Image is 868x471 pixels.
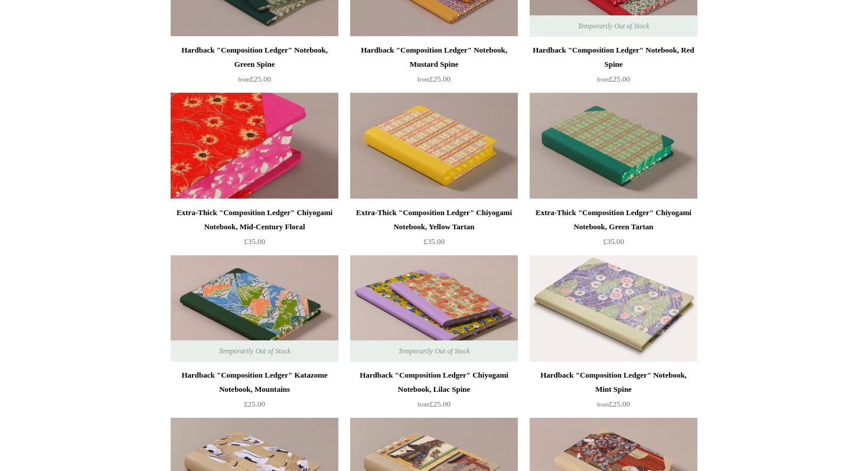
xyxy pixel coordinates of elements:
span: £25.00 [597,74,630,83]
img: Extra-Thick "Composition Ledger" Chiyogami Notebook, Green Tartan [530,93,697,199]
a: Hardback "Composition Ledger" Notebook, Mint Spine Hardback "Composition Ledger" Notebook, Mint S... [530,255,697,362]
div: Hardback "Composition Ledger" Notebook, Mint Spine [533,368,694,397]
span: £25.00 [417,399,451,408]
a: Extra-Thick "Composition Ledger" Chiyogami Notebook, Green Tartan £35.00 [530,206,697,254]
a: Hardback "Composition Ledger" Notebook, Mustard Spine from£25.00 [350,43,518,92]
div: Extra-Thick "Composition Ledger" Chiyogami Notebook, Yellow Tartan [353,206,515,234]
a: Hardback "Composition Ledger" Notebook, Mint Spine from£25.00 [530,368,697,417]
span: £25.00 [244,399,265,408]
a: Hardback "Composition Ledger" Notebook, Red Spine from£25.00 [530,43,697,92]
div: Hardback "Composition Ledger" Katazome Notebook, Mountains [174,368,335,397]
span: £35.00 [423,237,445,246]
span: from [597,76,609,83]
a: Extra-Thick "Composition Ledger" Chiyogami Notebook, Yellow Tartan £35.00 [350,206,518,254]
a: Hardback "Composition Ledger" Katazome Notebook, Mountains £25.00 [171,368,338,417]
span: £35.00 [603,237,624,246]
a: Extra-Thick "Composition Ledger" Chiyogami Notebook, Yellow Tartan Extra-Thick "Composition Ledge... [350,93,518,199]
span: £25.00 [417,74,451,83]
a: Extra-Thick "Composition Ledger" Chiyogami Notebook, Mid-Century Floral £35.00 [171,206,338,254]
div: Hardback "Composition Ledger" Notebook, Red Spine [533,43,694,72]
div: Hardback "Composition Ledger" Chiyogami Notebook, Lilac Spine [353,368,515,397]
img: Extra-Thick "Composition Ledger" Chiyogami Notebook, Yellow Tartan [350,93,518,199]
span: £35.00 [244,237,265,246]
span: from [238,76,250,83]
span: Temporarily Out of Stock [386,340,481,362]
div: Hardback "Composition Ledger" Notebook, Mustard Spine [353,43,515,72]
a: Extra-Thick "Composition Ledger" Chiyogami Notebook, Mid-Century Floral Extra-Thick "Composition ... [171,93,338,199]
a: Extra-Thick "Composition Ledger" Chiyogami Notebook, Green Tartan Extra-Thick "Composition Ledger... [530,93,697,199]
div: Extra-Thick "Composition Ledger" Chiyogami Notebook, Green Tartan [533,206,694,234]
img: Extra-Thick "Composition Ledger" Chiyogami Notebook, Mid-Century Floral [171,93,338,199]
span: from [417,76,429,83]
span: from [597,401,609,408]
img: Hardback "Composition Ledger" Notebook, Mint Spine [530,255,697,362]
span: £25.00 [597,399,630,408]
a: Hardback "Composition Ledger" Katazome Notebook, Mountains Hardback "Composition Ledger" Katazome... [171,255,338,362]
div: Hardback "Composition Ledger" Notebook, Green Spine [174,43,335,72]
img: Hardback "Composition Ledger" Chiyogami Notebook, Lilac Spine [350,255,518,362]
a: Hardback "Composition Ledger" Chiyogami Notebook, Lilac Spine from£25.00 [350,368,518,417]
a: Hardback "Composition Ledger" Notebook, Green Spine from£25.00 [171,43,338,92]
img: Hardback "Composition Ledger" Katazome Notebook, Mountains [171,255,338,362]
span: Temporarily Out of Stock [207,340,302,362]
span: Temporarily Out of Stock [566,15,661,37]
a: Hardback "Composition Ledger" Chiyogami Notebook, Lilac Spine Hardback "Composition Ledger" Chiyo... [350,255,518,362]
div: Extra-Thick "Composition Ledger" Chiyogami Notebook, Mid-Century Floral [174,206,335,234]
span: £25.00 [238,74,271,83]
span: from [417,401,429,408]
